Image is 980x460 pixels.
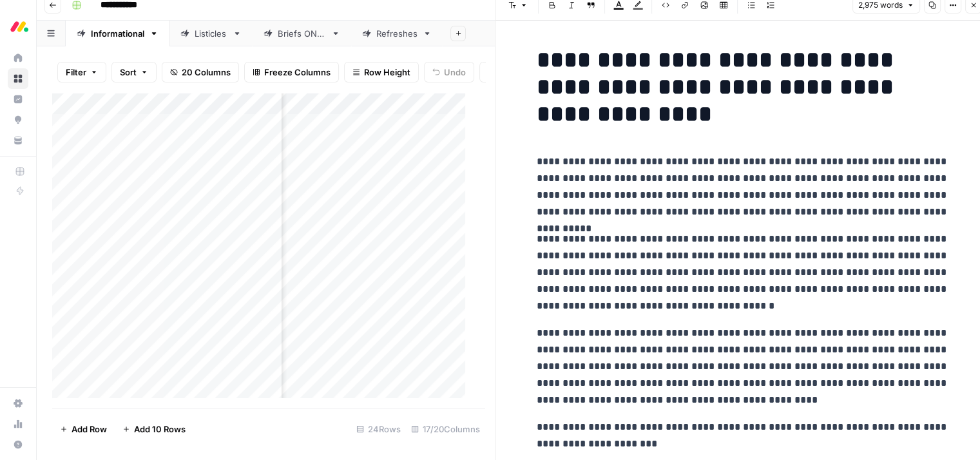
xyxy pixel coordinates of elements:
[8,393,28,414] a: Settings
[364,66,410,79] span: Row Height
[8,48,28,68] a: Home
[444,66,466,79] span: Undo
[253,21,351,46] a: Briefs ONLY
[111,62,157,82] button: Sort
[8,89,28,110] a: Insights
[344,62,419,82] button: Row Height
[264,66,331,79] span: Freeze Columns
[66,66,86,79] span: Filter
[162,62,239,82] button: 20 Columns
[52,419,115,439] button: Add Row
[134,423,186,436] span: Add 10 Rows
[8,110,28,130] a: Opportunities
[244,62,339,82] button: Freeze Columns
[169,21,253,46] a: Listicles
[182,66,231,79] span: 20 Columns
[8,10,28,43] button: Workspace: Monday.com
[72,423,107,436] span: Add Row
[115,419,193,439] button: Add 10 Rows
[66,21,169,46] a: Informational
[8,414,28,434] a: Usage
[8,130,28,151] a: Your Data
[8,15,31,38] img: Monday.com Logo
[406,419,485,439] div: 17/20 Columns
[8,68,28,89] a: Browse
[424,62,474,82] button: Undo
[351,21,443,46] a: Refreshes
[8,434,28,455] button: Help + Support
[351,419,406,439] div: 24 Rows
[278,27,326,40] div: Briefs ONLY
[195,27,227,40] div: Listicles
[376,27,418,40] div: Refreshes
[91,27,144,40] div: Informational
[120,66,137,79] span: Sort
[57,62,106,82] button: Filter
